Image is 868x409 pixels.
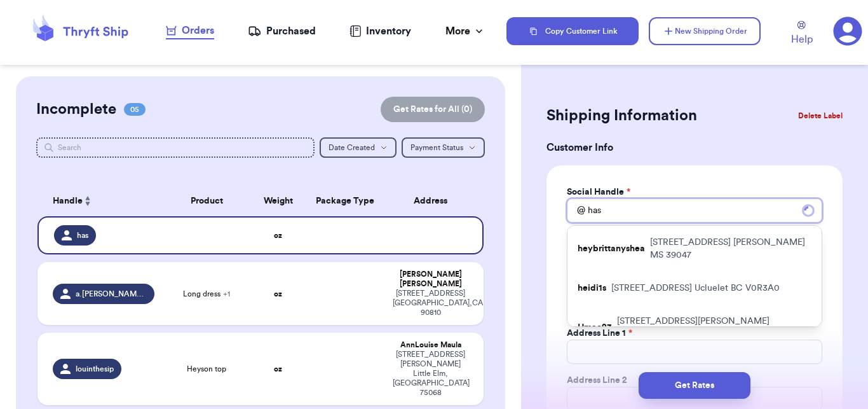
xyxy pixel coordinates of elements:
[639,372,750,399] button: Get Rates
[567,186,630,198] label: Social Handle
[166,23,214,39] a: Orders
[274,290,282,298] strong: oz
[402,137,485,158] button: Payment Status
[36,99,116,120] h2: Incomplete
[393,350,468,398] div: [STREET_ADDRESS][PERSON_NAME] Little Elm , [GEOGRAPHIC_DATA] 75068
[329,144,375,151] span: Date Created
[791,21,813,47] a: Help
[36,137,315,158] input: Search
[649,17,761,45] button: New Shipping Order
[506,17,639,45] button: Copy Customer Link
[77,230,88,240] span: has
[187,364,226,374] span: Heyson top
[578,321,612,334] p: Hmac23
[650,236,811,261] p: [STREET_ADDRESS] [PERSON_NAME] MS 39047
[611,282,780,295] p: [STREET_ADDRESS] Ucluelet BC V0R3A0
[567,198,585,223] div: @
[791,32,813,47] span: Help
[320,137,397,158] button: Date Created
[445,24,485,39] div: More
[83,193,93,209] button: Sort ascending
[393,289,468,317] div: [STREET_ADDRESS] [GEOGRAPHIC_DATA] , CA 90810
[793,102,848,130] button: Delete Label
[252,186,305,216] th: Weight
[274,232,282,239] strong: oz
[124,103,146,116] span: 05
[617,315,811,340] p: [STREET_ADDRESS][PERSON_NAME] [GEOGRAPHIC_DATA] GA 30501
[162,186,251,216] th: Product
[223,290,230,298] span: + 1
[166,23,214,38] div: Orders
[385,186,484,216] th: Address
[578,282,606,295] p: heidi1s
[248,24,316,39] a: Purchased
[410,144,463,151] span: Payment Status
[546,106,697,126] h2: Shipping Information
[305,186,385,216] th: Package Type
[546,140,843,155] h3: Customer Info
[567,327,632,340] label: Address Line 1
[274,365,282,373] strong: oz
[349,24,411,39] a: Inventory
[76,364,114,374] span: louinthesip
[578,242,645,255] p: heybrittanyshea
[381,97,485,122] button: Get Rates for All (0)
[183,289,230,299] span: Long dress
[76,289,147,299] span: a.[PERSON_NAME].inthe.mewdow
[393,340,468,350] div: AnnLouise Maula
[393,270,468,289] div: [PERSON_NAME] [PERSON_NAME]
[53,195,83,208] span: Handle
